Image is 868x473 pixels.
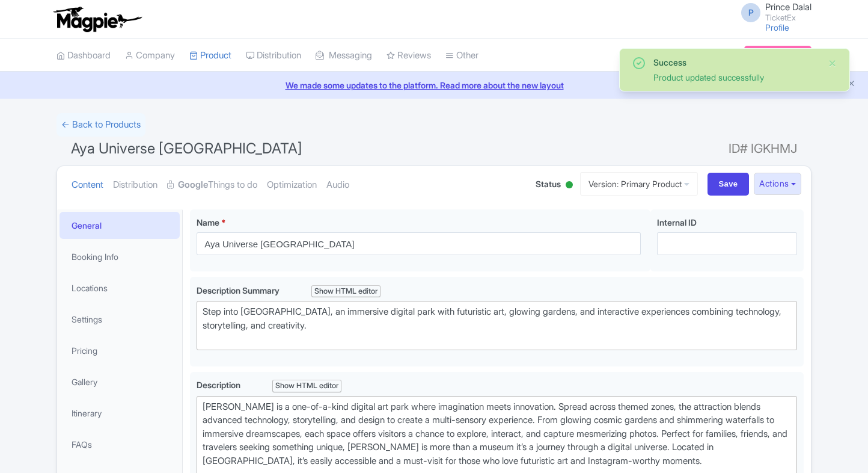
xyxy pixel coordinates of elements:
[57,39,111,72] a: Dashboard
[60,212,180,239] a: General
[246,39,301,72] a: Distribution
[653,71,818,84] div: Product updated successfully
[580,172,698,196] a: Version: Primary Product
[828,56,837,70] button: Close
[536,178,561,190] span: Status
[765,22,789,32] a: Profile
[741,3,760,22] span: P
[311,285,381,298] div: Show HTML editor
[387,39,431,72] a: Reviews
[60,368,180,395] a: Gallery
[125,39,175,72] a: Company
[272,380,341,392] div: Show HTML editor
[197,380,242,390] span: Description
[178,178,208,192] strong: Google
[563,176,575,195] div: Active
[708,173,750,196] input: Save
[113,166,157,204] a: Distribution
[57,113,145,137] a: ← Back to Products
[734,2,811,22] a: P Prince Dalal TicketEx
[847,78,856,91] button: Close announcement
[72,166,103,204] a: Content
[765,14,811,22] small: TicketEx
[60,400,180,427] a: Itinerary
[653,56,818,69] div: Success
[326,166,349,204] a: Audio
[60,306,180,333] a: Settings
[316,39,372,72] a: Messaging
[729,137,797,161] span: ID# IGKHMJ
[267,166,317,204] a: Optimization
[60,337,180,364] a: Pricing
[189,39,231,72] a: Product
[71,140,302,157] span: Aya Universe [GEOGRAPHIC_DATA]
[7,79,861,91] a: We made some updates to the platform. Read more about the new layout
[445,39,478,72] a: Other
[197,285,281,295] span: Description Summary
[203,305,791,346] div: Step into [GEOGRAPHIC_DATA], an immersive digital park with futuristic art, glowing gardens, and ...
[754,173,801,195] button: Actions
[197,217,219,227] span: Name
[744,46,811,64] a: Subscription
[657,217,697,227] span: Internal ID
[765,1,811,13] span: Prince Dalal
[60,274,180,301] a: Locations
[167,166,257,204] a: GoogleThings to do
[60,431,180,458] a: FAQs
[60,243,180,270] a: Booking Info
[50,6,144,32] img: logo-ab69f6fb50320c5b225c76a69d11143b.png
